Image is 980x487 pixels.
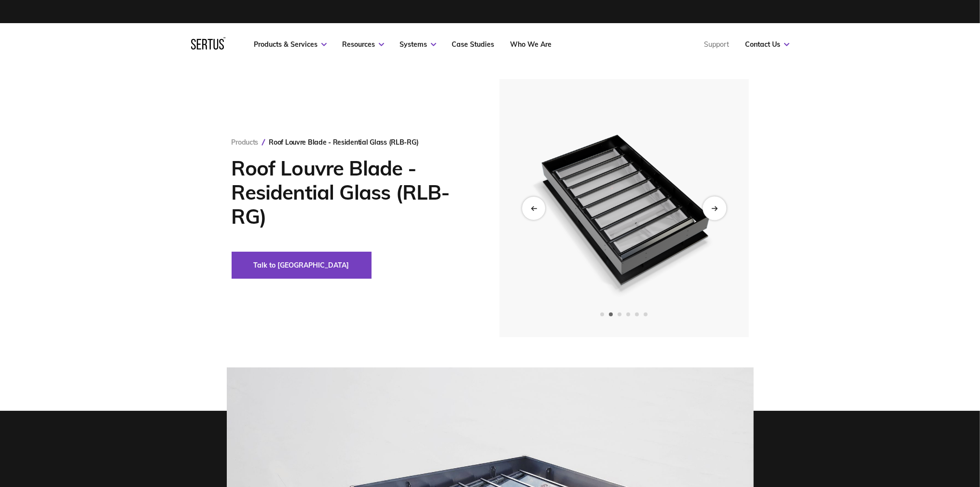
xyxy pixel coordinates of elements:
[232,138,259,147] a: Products
[522,197,545,220] div: Previous slide
[452,40,495,49] a: Case Studies
[232,252,372,279] button: Talk to [GEOGRAPHIC_DATA]
[232,156,470,229] h1: Roof Louvre Blade - Residential Glass (RLB-RG)
[704,40,730,49] a: Support
[703,196,726,220] div: Next slide
[626,312,630,316] span: Go to slide 4
[635,312,639,316] span: Go to slide 5
[400,40,436,49] a: Systems
[932,441,980,487] iframe: Chat Widget
[343,40,384,49] a: Resources
[600,312,604,316] span: Go to slide 1
[511,40,552,49] a: Who We Are
[254,40,327,49] a: Products & Services
[618,312,621,316] span: Go to slide 3
[644,312,648,316] span: Go to slide 6
[745,40,789,49] a: Contact Us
